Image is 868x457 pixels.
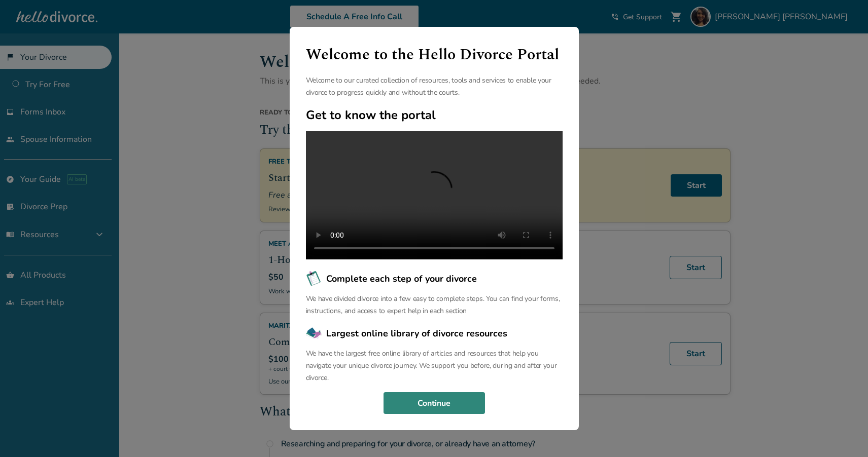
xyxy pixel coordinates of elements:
p: We have the largest free online library of articles and resources that help you navigate your uni... [306,348,563,384]
iframe: Chat Widget [817,408,868,457]
p: We have divided divorce into a few easy to complete steps. You can find your forms, instructions,... [306,293,563,317]
button: Continue [384,392,485,414]
h1: Welcome to the Hello Divorce Portal [306,43,563,66]
span: Largest online library of divorce resources [326,327,507,340]
h2: Get to know the portal [306,107,563,123]
img: Largest online library of divorce resources [306,325,322,341]
span: Complete each step of your divorce [326,272,477,285]
p: Welcome to our curated collection of resources, tools and services to enable your divorce to prog... [306,74,563,99]
img: Complete each step of your divorce [306,271,322,287]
